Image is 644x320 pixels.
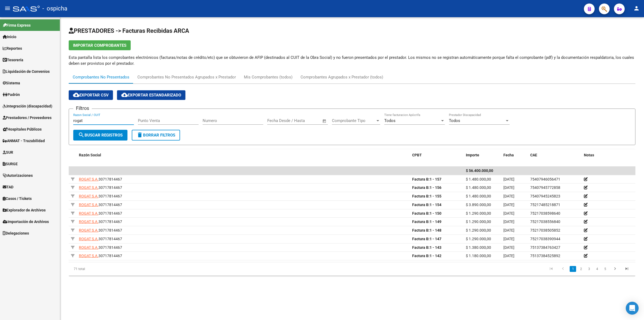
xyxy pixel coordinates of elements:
div: 30717814467 [79,176,408,182]
span: Liquidación de Convenios [3,69,50,74]
strong: 1 - 154 [412,203,441,207]
span: Reportes [3,45,22,51]
datatable-header-cell: CAE [528,149,582,161]
span: Notas [584,153,594,157]
span: ROGAT S.A. [79,177,98,181]
mat-icon: person [633,5,640,12]
span: ROGAT S.A. [79,237,98,241]
span: [DATE] [503,237,514,241]
a: go to first page [546,266,556,272]
div: Comprobantes Agrupados x Prestador (todos) [301,74,383,80]
span: ROGAT S.A. [79,185,98,190]
span: Razón Social [79,153,101,157]
span: Explorador de Archivos [3,207,46,213]
span: $ 56.400.000,00 [466,168,493,173]
span: $ 1.180.000,00 [466,254,491,258]
div: Comprobantes No Presentados Agrupados x Prestador [137,74,236,80]
span: ANMAT - Trazabilidad [3,138,45,144]
span: Integración (discapacidad) [3,103,52,109]
mat-icon: cloud_download [121,92,128,98]
strong: 1 - 143 [412,245,441,250]
datatable-header-cell: Importe [464,149,501,161]
span: [DATE] [503,245,514,250]
h2: PRESTADORES -> Facturas Recibidas ARCA [69,26,635,36]
button: Open calendar [321,118,328,124]
span: Inicio [3,34,16,40]
span: Casos / Tickets [3,196,32,202]
div: 30717814467 [79,236,408,242]
span: [DATE] [503,220,514,224]
div: Comprobantes No Presentados [73,74,129,80]
span: CPBT [412,153,422,157]
span: [DATE] [503,194,514,198]
span: [DATE] [503,254,514,258]
span: ROGAT S.A. [79,245,98,250]
span: [DATE] [503,203,514,207]
span: Borrar Filtros [137,133,175,138]
span: $ 1.480.000,00 [466,194,491,198]
span: Comprobante Tipo [332,118,375,123]
datatable-header-cell: Notas [582,149,635,161]
strong: 1 - 150 [412,211,441,215]
span: $ 1.480.000,00 [466,185,491,190]
div: 30717814467 [79,227,408,233]
span: 75137384525892 [530,254,560,258]
div: 30717814467 [79,185,408,191]
span: Todos [449,118,460,123]
button: Buscar Registros [73,130,127,141]
div: 30717814467 [79,253,408,259]
span: $ 1.480.000,00 [466,177,491,181]
span: [DATE] [503,211,514,215]
li: page 5 [601,264,609,274]
span: Delegaciones [3,230,29,236]
span: Hospitales Públicos [3,126,42,132]
input: Fecha fin [294,118,320,123]
div: 71 total [69,262,181,276]
div: Open Intercom Messenger [626,302,639,315]
span: Sistema [3,80,20,86]
span: CAE [530,153,537,157]
li: page 1 [569,264,577,274]
span: Factura B: [412,194,430,198]
span: 75217485218871 [530,203,560,207]
button: Exportar Estandarizado [117,90,185,100]
span: Factura B: [412,203,430,207]
span: SURGE [3,161,18,167]
li: page 2 [577,264,585,274]
span: Importación de Archivos [3,219,49,225]
button: Importar Comprobantes [69,40,131,50]
span: Firma Express [3,22,31,28]
span: 75407946056471 [530,177,560,181]
span: Prestadores / Proveedores [3,115,52,121]
span: $ 3.890.000,00 [466,203,491,207]
mat-icon: search [78,132,85,138]
div: Mis Comprobantes (todos) [244,74,292,80]
a: go to next page [610,266,620,272]
div: 30717814467 [79,202,408,208]
input: Fecha inicio [267,118,289,123]
span: Exportar CSV [73,93,109,98]
strong: 1 - 147 [412,237,441,241]
span: 75217038598640 [530,211,560,215]
span: Tesorería [3,57,23,63]
span: 75407945245823 [530,194,560,198]
datatable-header-cell: CPBT [410,149,464,161]
span: Exportar Estandarizado [121,93,181,98]
mat-icon: menu [4,5,11,12]
span: Padrón [3,92,20,98]
datatable-header-cell: Fecha [501,149,528,161]
a: 4 [594,266,600,272]
div: 30717814467 [79,210,408,217]
span: ROGAT S.A. [79,220,98,224]
button: Exportar CSV [69,90,113,100]
a: go to previous page [558,266,568,272]
a: 5 [602,266,608,272]
span: Factura B: [412,185,430,190]
span: $ 1.290.000,00 [466,228,491,232]
h3: Filtros [73,105,92,112]
span: 75407945772858 [530,185,560,190]
a: go to last page [622,266,632,272]
a: 2 [578,266,584,272]
span: 75217038505852 [530,228,560,232]
span: [DATE] [503,228,514,232]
